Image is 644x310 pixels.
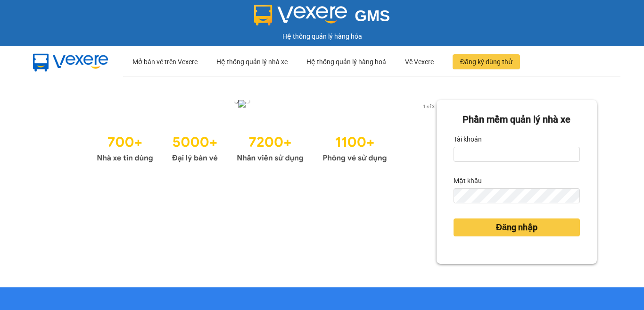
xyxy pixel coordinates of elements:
[254,14,390,22] a: GMS
[97,129,387,165] img: Statistics.png
[306,47,386,77] div: Hệ thống quản lý hàng hoá
[454,112,580,127] div: Phần mềm quản lý nhà xe
[460,57,512,67] span: Đăng ký dùng thử
[405,47,434,77] div: Về Vexere
[454,218,580,236] button: Đăng nhập
[2,31,642,42] div: Hệ thống quản lý hàng hóa
[132,47,198,77] div: Mở bán vé trên Vexere
[453,54,520,69] button: Đăng ký dùng thử
[24,46,118,77] img: mbUUG5Q.png
[454,132,482,147] label: Tài khoản
[454,188,580,203] input: Mật khẩu
[254,5,347,25] img: logo 2
[454,147,580,162] input: Tài khoản
[420,100,437,112] p: 1 of 2
[423,100,437,110] button: next slide / item
[454,173,482,188] label: Mật khẩu
[246,99,249,103] li: slide item 2
[355,7,390,25] span: GMS
[234,99,238,103] li: slide item 1
[47,100,60,110] button: previous slide / item
[496,221,537,234] span: Đăng nhập
[216,47,288,77] div: Hệ thống quản lý nhà xe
